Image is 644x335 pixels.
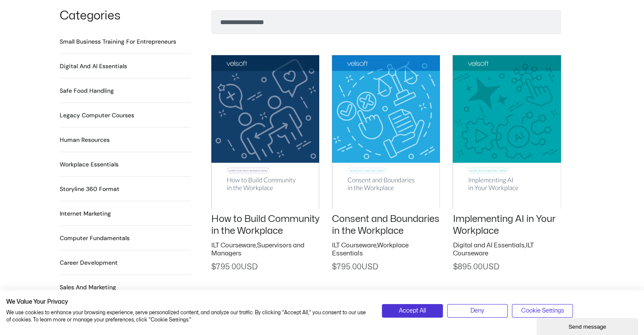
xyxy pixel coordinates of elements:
[211,214,319,236] a: How to Build Community in the Workplace
[399,306,426,316] span: Accept All
[60,160,119,169] a: Visit product category Workplace Essentials
[60,136,110,144] a: Visit product category Human Resources
[453,214,555,236] a: Implementing AI in Your Workplace
[60,62,127,71] a: Visit product category Digital and AI Essentials
[382,304,442,318] button: Accept all cookies
[211,241,319,258] h2: ,
[60,62,127,71] h2: Digital and AI Essentials
[60,37,176,46] a: Visit product category Small Business Training for Entrepreneurs
[60,86,114,95] h2: Safe Food Handling
[60,258,118,267] h2: Career Development
[6,298,369,306] h2: We Value Your Privacy
[60,10,191,22] h1: Categories
[447,304,508,318] button: Deny all cookies
[60,234,130,243] a: Visit product category Computer Fundamentals
[521,306,564,316] span: Cookie Settings
[60,111,134,120] a: Visit product category Legacy Computer Courses
[60,234,130,243] h2: Computer Fundamentals
[332,242,376,249] a: ILT Courseware
[453,241,561,258] h2: ,
[60,185,119,194] h2: Storyline 360 Format
[211,242,304,257] a: Supervisors and Managers
[470,306,484,316] span: Deny
[332,263,337,271] span: $
[60,185,119,194] a: Visit product category Storyline 360 Format
[453,263,457,271] span: $
[60,111,134,120] h2: Legacy Computer Courses
[512,304,572,318] button: Adjust cookie preferences
[332,263,378,271] span: 795.00
[332,241,440,258] h2: ,
[453,242,524,249] a: Digital and AI Essentials
[60,209,111,218] a: Visit product category Internet Marketing
[211,263,216,271] span: $
[60,160,119,169] h2: Workplace Essentials
[211,263,257,271] span: 795.00
[211,242,256,249] a: ILT Courseware
[60,209,111,218] h2: Internet Marketing
[60,136,110,144] h2: Human Resources
[60,37,176,46] h2: Small Business Training for Entrepreneurs
[6,309,369,324] p: We use cookies to enhance your browsing experience, serve personalized content, and analyze our t...
[60,86,114,95] a: Visit product category Safe Food Handling
[536,316,640,335] iframe: chat widget
[60,258,118,267] a: Visit product category Career Development
[332,214,439,236] a: Consent and Boundaries in the Workplace
[453,263,499,271] span: 895.00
